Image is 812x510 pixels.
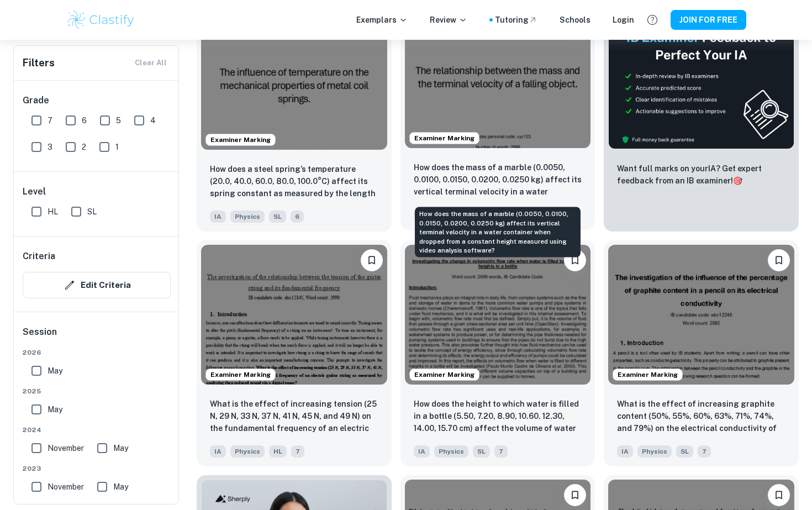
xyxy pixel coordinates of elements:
[671,10,746,30] button: JOIN FOR FREE
[201,245,387,384] img: Physics IA example thumbnail: What is the effect of increasing tension
[113,481,128,493] span: May
[768,249,790,271] button: Please log in to bookmark exemplars
[230,211,265,223] span: Physics
[201,10,387,150] img: Physics IA example thumbnail: How does a steel spring’s temperature (2
[116,114,121,127] span: 5
[23,348,171,357] span: 2026
[48,141,52,153] span: 3
[434,445,468,458] span: Physics
[560,14,590,26] a: Schools
[637,445,672,458] span: Physics
[410,370,479,380] span: Examiner Marking
[210,163,378,201] p: How does a steel spring’s temperature (20.0, 40.0, 60.0, 80.0, 100.0°C) affect its spring constan...
[617,162,785,187] p: Want full marks on your IA ? Get expert feedback from an IB examiner!
[291,445,304,458] span: 7
[23,94,171,107] h6: Grade
[617,398,785,435] p: What is the effect of increasing graphite content (50%, 55%, 60%, 63%, 71%, 74%, and 79%) on the ...
[269,211,286,223] span: SL
[48,114,52,127] span: 7
[356,14,408,26] p: Exemplars
[414,445,430,458] span: IA
[23,272,171,298] button: Edit Criteria
[564,484,586,506] button: Please log in to bookmark exemplars
[405,9,591,148] img: Physics IA example thumbnail: How does the mass of a marble (0.0050, 0
[617,445,633,458] span: IA
[23,55,55,71] h6: Filters
[604,240,799,466] a: Examiner MarkingPlease log in to bookmark exemplarsWhat is the effect of increasing graphite cont...
[473,445,490,458] span: SL
[87,206,97,218] span: SL
[210,211,226,223] span: IA
[414,161,582,199] p: How does the mass of a marble (0.0050, 0.0100, 0.0150, 0.0200, 0.0250 kg) affect its vertical ter...
[82,114,87,127] span: 6
[66,9,136,31] img: Clastify logo
[48,442,84,454] span: November
[405,245,591,384] img: Physics IA example thumbnail: How does the height to which water is fi
[206,370,275,380] span: Examiner Marking
[23,185,171,198] h6: Level
[23,464,171,474] span: 2023
[48,206,58,218] span: HL
[768,484,790,506] button: Please log in to bookmark exemplars
[48,481,84,493] span: November
[115,141,119,153] span: 1
[495,14,537,26] a: Tutoring
[676,445,693,458] span: SL
[197,6,392,232] a: Examiner MarkingPlease log in to bookmark exemplarsHow does a steel spring’s temperature (20.0, 4...
[113,442,128,454] span: May
[604,6,799,232] a: ThumbnailWant full marks on yourIA? Get expert feedback from an IB examiner!
[48,365,62,377] span: May
[291,211,304,223] span: 6
[23,325,171,348] h6: Session
[48,403,62,416] span: May
[230,445,265,458] span: Physics
[197,240,392,466] a: Examiner MarkingPlease log in to bookmark exemplarsWhat is the effect of increasing tension (25 N...
[698,445,711,458] span: 7
[23,386,171,396] span: 2025
[23,425,171,435] span: 2024
[608,10,794,149] img: Thumbnail
[400,6,595,232] a: Examiner MarkingPlease log in to bookmark exemplarsHow does the mass of a marble (0.0050, 0.0100,...
[150,114,156,127] span: 4
[430,14,467,26] p: Review
[210,398,378,435] p: What is the effect of increasing tension (25 N, 29 N, 33 N, 37 N, 41 N, 45 N, and 49 N) on the fu...
[608,245,794,384] img: Physics IA example thumbnail: What is the effect of increasing graphit
[361,249,383,271] button: Please log in to bookmark exemplars
[415,207,581,257] div: How does the mass of a marble (0.0050, 0.0100, 0.0150, 0.0200, 0.0250 kg) affect its vertical ter...
[564,249,586,271] button: Please log in to bookmark exemplars
[414,398,582,435] p: How does the height to which water is filled in a bottle (5.50, 7.20, 8.90, 10.60. 12.30, 14.00, ...
[23,250,55,263] h6: Criteria
[82,141,86,153] span: 2
[613,14,634,26] a: Login
[400,240,595,466] a: Examiner MarkingPlease log in to bookmark exemplarsHow does the height to which water is filled i...
[613,370,682,380] span: Examiner Marking
[494,445,508,458] span: 7
[643,10,662,29] button: Help and Feedback
[210,445,226,458] span: IA
[410,133,479,143] span: Examiner Marking
[269,445,287,458] span: HL
[206,135,275,145] span: Examiner Marking
[733,176,742,185] span: 🎯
